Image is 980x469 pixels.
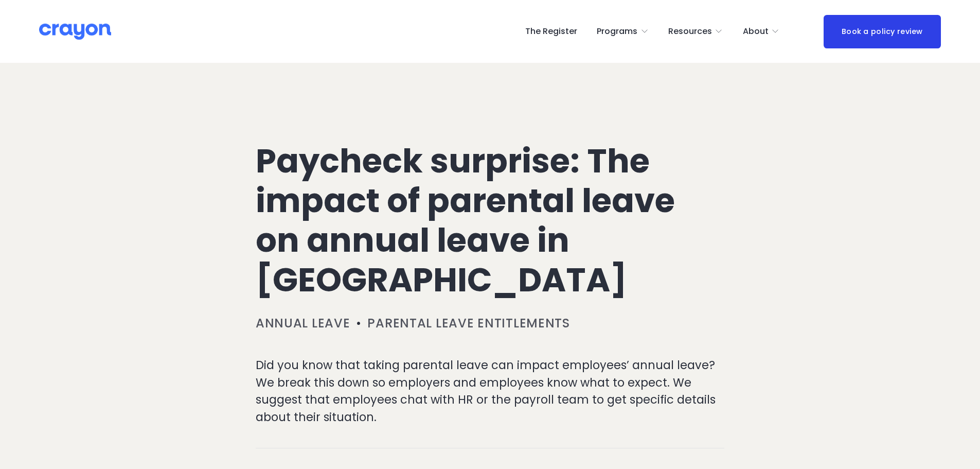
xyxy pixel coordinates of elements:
span: About [743,24,769,39]
a: Parental leave entitlements [367,315,569,332]
span: Programs [597,24,637,39]
p: Did you know that taking parental leave can impact employees’ annual leave? We break this down so... [256,357,724,426]
a: folder dropdown [668,23,723,40]
a: Annual leave [256,315,350,332]
a: folder dropdown [743,23,780,40]
a: Book a policy review [824,15,941,48]
h1: Paycheck surprise: The impact of parental leave on annual leave in [GEOGRAPHIC_DATA] [256,142,724,300]
span: Resources [668,24,712,39]
a: folder dropdown [597,23,649,40]
img: Crayon [39,23,111,41]
a: The Register [525,23,577,40]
